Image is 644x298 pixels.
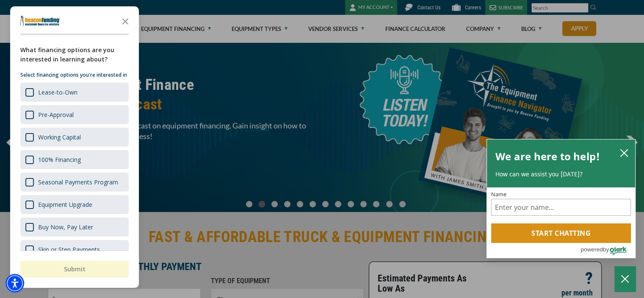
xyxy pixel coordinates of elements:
div: Equipment Upgrade [38,201,92,209]
div: Accessibility Menu [6,274,24,292]
span: powered [580,244,603,255]
label: Name [491,192,631,197]
a: Powered by Olark [580,243,635,258]
div: Buy Now, Pay Later [38,223,93,231]
div: 100% Financing [20,150,129,169]
span: by [603,244,609,255]
p: Select financing options you're interested in [20,71,129,79]
div: 100% Financing [38,156,81,164]
div: Working Capital [20,128,129,147]
div: Seasonal Payments Program [38,178,118,186]
button: Close Chatbox [614,266,636,292]
div: Buy Now, Pay Later [20,217,129,237]
div: What financing options are you interested in learning about? [20,45,129,64]
div: Pre-Approval [20,105,129,124]
img: Company logo [20,16,60,26]
div: Working Capital [38,133,81,141]
button: Start chatting [491,223,631,243]
div: olark chatbox [486,139,636,259]
div: Seasonal Payments Program [20,173,129,192]
div: Skip or Step Payments [20,240,129,259]
div: Equipment Upgrade [20,195,129,214]
p: How can we assist you [DATE]? [495,170,627,178]
input: Name [491,199,631,216]
button: Submit [20,261,129,278]
div: Skip or Step Payments [38,245,100,253]
button: close chatbox [617,147,631,159]
div: Lease-to-Own [38,88,77,96]
div: Lease-to-Own [20,83,129,102]
div: Survey [10,6,139,288]
button: Close the survey [117,12,134,29]
div: Pre-Approval [38,111,74,119]
h2: We are here to help! [495,148,600,165]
